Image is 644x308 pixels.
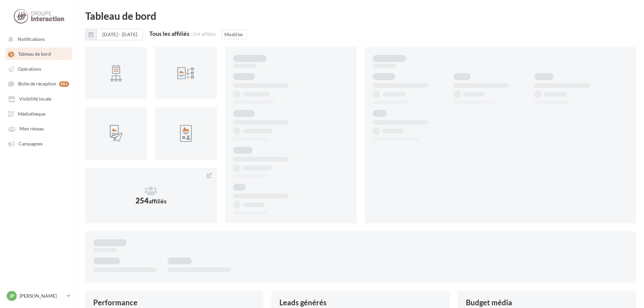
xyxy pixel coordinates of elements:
[221,30,247,39] button: Modifier
[4,48,73,60] a: Tableau de bord
[85,29,143,40] button: [DATE] - [DATE]
[9,293,14,299] span: JP
[18,81,56,87] span: Boîte de réception
[18,51,51,57] span: Tableau de bord
[18,66,41,72] span: Opérations
[4,63,73,75] a: Opérations
[19,293,64,299] p: [PERSON_NAME]
[85,11,636,21] div: Tableau de bord
[97,29,143,40] button: [DATE] - [DATE]
[136,196,167,205] span: 254
[19,96,51,102] span: Visibilité locale
[149,197,167,205] span: affiliés
[18,111,45,117] span: Médiathèque
[4,122,73,134] a: Mon réseau
[149,30,190,37] div: Tous les affiliés
[59,81,69,87] div: 99+
[18,141,43,146] span: Campagnes
[19,126,44,132] span: Mon réseau
[4,33,70,45] button: Notifications
[466,299,512,306] div: Budget média
[279,299,327,306] div: Leads générés
[4,93,73,105] a: Visibilité locale
[191,32,216,37] div: (254 affiliés)
[93,299,138,306] div: Performance
[18,36,45,42] span: Notifications
[4,137,73,149] a: Campagnes
[5,290,72,302] a: JP [PERSON_NAME]
[4,108,73,120] a: Médiathèque
[4,77,73,90] a: Boîte de réception 99+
